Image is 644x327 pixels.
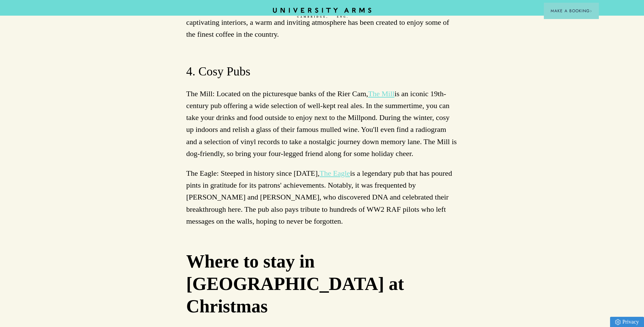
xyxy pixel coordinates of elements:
[319,169,350,177] a: The Eagle
[551,8,592,14] span: Make a Booking
[186,88,458,159] p: The Mill: Located on the picturesque banks of the Rier Cam, is an iconic 19th-century pub offerin...
[186,167,458,227] p: The Eagle: Steeped in history since [DATE], is a legendary pub that has poured pints in gratitude...
[186,64,458,80] h3: 4. Cosy Pubs
[186,251,404,316] strong: Where to stay in [GEOGRAPHIC_DATA] at Christmas
[610,317,644,327] a: Privacy
[544,3,599,19] button: Make a BookingArrow icon
[273,8,371,18] a: Home
[368,89,394,98] a: The Mill
[590,10,592,12] img: Arrow icon
[615,319,621,325] img: Privacy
